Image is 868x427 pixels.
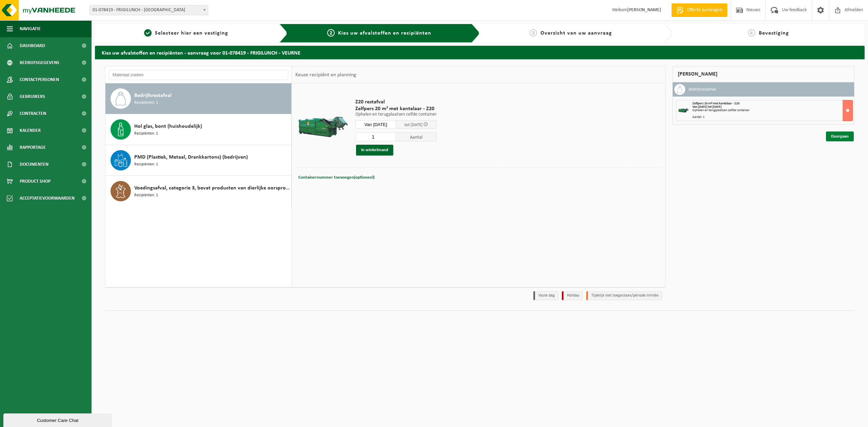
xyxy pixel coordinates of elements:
[689,84,716,95] h3: Bedrijfsrestafval
[134,192,158,199] span: Recipiënten: 1
[355,105,437,112] span: Zelfpers 20 m³ met kantelaar - Z20
[692,109,853,112] div: Ophalen en terugplaatsen zelfde container
[748,29,755,37] span: 4
[20,156,48,173] span: Documenten
[20,173,51,190] span: Product Shop
[20,105,46,122] span: Contracten
[20,20,41,37] span: Navigatie
[20,122,41,139] span: Kalender
[109,70,288,80] input: Materiaal zoeken
[327,29,335,37] span: 2
[20,139,46,156] span: Rapportage
[586,291,662,300] li: Tijdelijk niet toegestaan/période limitée
[20,54,59,71] span: Bedrijfsgegevens
[355,120,396,129] input: Selecteer datum
[144,29,152,37] span: 1
[533,291,558,300] li: Vaste dag
[671,3,727,17] a: Offerte aanvragen
[134,122,202,130] span: Hol glas, bont (huishoudelijk)
[134,184,290,192] span: Voedingsafval, categorie 3, bevat producten van dierlijke oorsprong, kunststof verpakking
[134,130,158,137] span: Recipiënten: 1
[98,29,274,37] a: 1Selecteer hier een vestiging
[672,66,855,82] div: [PERSON_NAME]
[356,145,393,156] button: In winkelmand
[90,5,208,15] span: 01-078419 - FRIGILUNCH - VEURNE
[20,71,59,88] span: Contactpersonen
[20,190,75,207] span: Acceptatievoorwaarden
[759,30,789,36] span: Bevestiging
[355,112,437,117] p: Ophalen en terugplaatsen zelfde container
[134,161,158,168] span: Recipiënten: 1
[685,7,724,14] span: Offerte aanvragen
[692,116,853,119] div: Aantal: 1
[134,100,158,106] span: Recipiënten: 1
[105,83,292,114] button: Bedrijfsrestafval Recipiënten: 1
[105,145,292,176] button: PMD (Plastiek, Metaal, Drankkartons) (bedrijven) Recipiënten: 1
[692,105,722,109] strong: Van [DATE] tot [DATE]
[540,30,612,36] span: Overzicht van uw aanvraag
[338,30,431,36] span: Kies uw afvalstoffen en recipiënten
[90,5,208,15] span: 01-078419 - FRIGILUNCH - VEURNE
[134,153,248,161] span: PMD (Plastiek, Metaal, Drankkartons) (bedrijven)
[105,114,292,145] button: Hol glas, bont (huishoudelijk) Recipiënten: 1
[20,88,45,105] span: Gebruikers
[3,412,113,427] iframe: chat widget
[298,173,375,182] button: Containernummer toevoegen(optioneel)
[530,29,537,37] span: 3
[355,99,437,105] span: Z20 restafval
[826,131,854,141] a: Doorgaan
[692,102,739,105] span: Zelfpers 20 m³ met kantelaar - Z20
[298,175,375,180] span: Containernummer toevoegen(optioneel)
[562,291,583,300] li: Holiday
[20,37,45,54] span: Dashboard
[396,133,437,141] span: Aantal
[134,91,172,100] span: Bedrijfsrestafval
[405,123,422,127] span: tot [DATE]
[627,7,661,13] strong: [PERSON_NAME]
[95,46,865,59] h2: Kies uw afvalstoffen en recipiënten - aanvraag voor 01-078419 - FRIGILUNCH - VEURNE
[105,176,292,206] button: Voedingsafval, categorie 3, bevat producten van dierlijke oorsprong, kunststof verpakking Recipië...
[155,30,228,36] span: Selecteer hier een vestiging
[292,66,360,83] div: Keuze recipiënt en planning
